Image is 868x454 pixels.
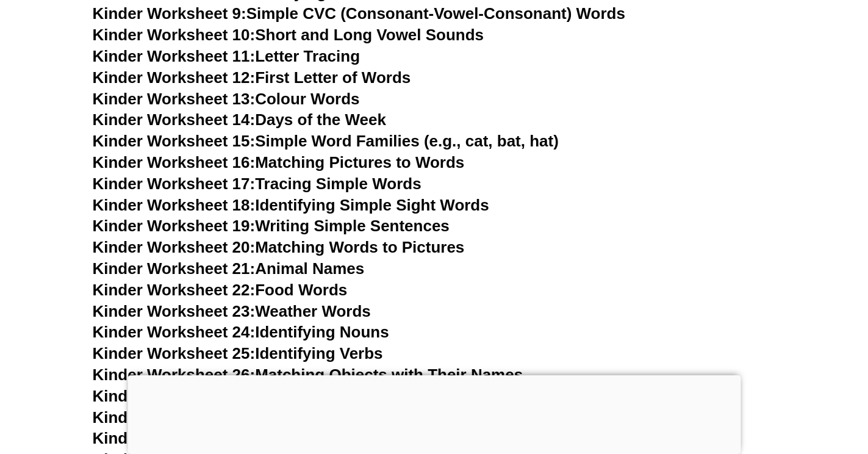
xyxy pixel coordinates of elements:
[93,344,383,362] a: Kinder Worksheet 25:Identifying Verbs
[93,68,411,87] a: Kinder Worksheet 12:First Letter of Words
[93,68,256,87] span: Kinder Worksheet 12:
[93,408,373,427] a: Kinder Worksheet 28:Using ‘a’ or ‘an’
[93,132,256,150] span: Kinder Worksheet 15:
[93,281,348,299] a: Kinder Worksheet 22:Food Words
[93,175,421,193] a: Kinder Worksheet 17:Tracing Simple Words
[93,259,256,278] span: Kinder Worksheet 21:
[93,153,465,171] a: Kinder Worksheet 16:Matching Pictures to Words
[93,366,256,384] span: Kinder Worksheet 26:
[93,323,389,341] a: Kinder Worksheet 24:Identifying Nouns
[93,132,559,150] a: Kinder Worksheet 15:Simple Word Families (e.g., cat, bat, hat)
[93,344,256,362] span: Kinder Worksheet 25:
[93,110,256,129] span: Kinder Worksheet 14:
[93,302,371,320] a: Kinder Worksheet 23:Weather Words
[93,217,256,235] span: Kinder Worksheet 19:
[93,47,256,65] span: Kinder Worksheet 11:
[93,47,360,65] a: Kinder Worksheet 11:Letter Tracing
[93,175,256,193] span: Kinder Worksheet 17:
[665,316,868,454] iframe: Chat Widget
[93,387,358,405] a: Kinder Worksheet 27:Action Words
[93,90,256,108] span: Kinder Worksheet 13:
[93,238,256,256] span: Kinder Worksheet 20:
[93,26,484,44] a: Kinder Worksheet 10:Short and Long Vowel Sounds
[93,110,386,129] a: Kinder Worksheet 14:Days of the Week
[93,153,256,171] span: Kinder Worksheet 16:
[93,26,256,44] span: Kinder Worksheet 10:
[93,429,518,447] a: Kinder Worksheet 29:Simple Prepositions (in, on, under)
[93,217,450,235] a: Kinder Worksheet 19:Writing Simple Sentences
[93,302,256,320] span: Kinder Worksheet 23:
[93,4,625,23] a: Kinder Worksheet 9:Simple CVC (Consonant-Vowel-Consonant) Words
[93,90,360,108] a: Kinder Worksheet 13:Colour Words
[93,196,256,214] span: Kinder Worksheet 18:
[93,429,256,447] span: Kinder Worksheet 29:
[127,375,741,451] iframe: Advertisement
[93,259,365,278] a: Kinder Worksheet 21:Animal Names
[93,4,246,23] span: Kinder Worksheet 9:
[93,408,256,427] span: Kinder Worksheet 28:
[93,281,256,299] span: Kinder Worksheet 22:
[93,323,256,341] span: Kinder Worksheet 24:
[93,238,465,256] a: Kinder Worksheet 20:Matching Words to Pictures
[93,366,523,384] a: Kinder Worksheet 26:Matching Objects with Their Names
[93,196,489,214] a: Kinder Worksheet 18:Identifying Simple Sight Words
[93,387,256,405] span: Kinder Worksheet 27:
